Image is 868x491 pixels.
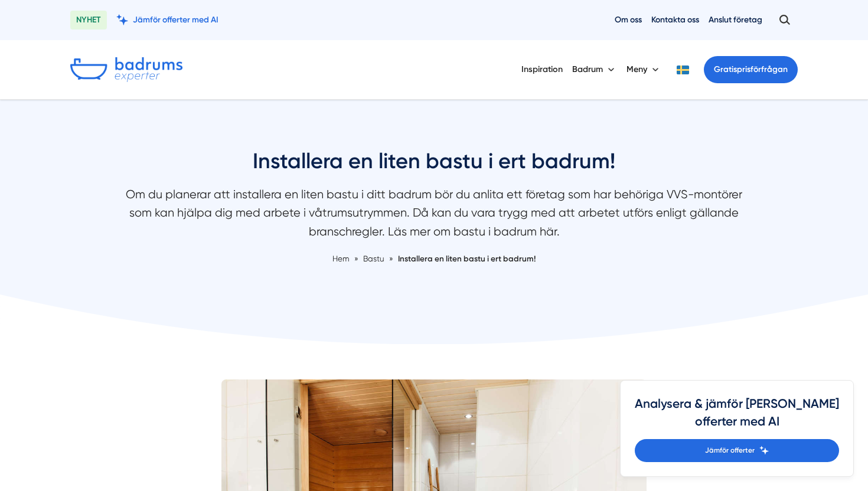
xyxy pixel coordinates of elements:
[398,254,536,263] a: Installera en liten bastu i ert badrum!
[363,254,384,263] span: Bastu
[121,253,747,265] nav: Breadcrumb
[521,54,563,84] a: Inspiration
[121,147,747,185] h1: Installera en liten bastu i ert badrum!
[651,14,699,25] a: Kontakta oss
[389,253,393,265] span: »
[572,54,617,85] button: Badrum
[705,445,755,456] span: Jämför offerter
[332,254,350,263] a: Hem
[704,56,798,83] a: Gratisprisförfrågan
[772,9,798,31] button: Öppna sök
[354,253,358,265] span: »
[615,14,642,25] a: Om oss
[709,14,762,25] a: Anslut företag
[635,439,839,462] a: Jämför offerter
[635,395,839,439] h4: Analysera & jämför [PERSON_NAME] offerter med AI
[116,14,218,25] a: Jämför offerter med AI
[714,64,737,74] span: Gratis
[121,185,747,247] p: Om du planerar att installera en liten bastu i ditt badrum bör du anlita ett företag som har behö...
[133,14,218,25] span: Jämför offerter med AI
[70,57,182,82] img: Badrumsexperter.se logotyp
[70,11,107,30] span: NYHET
[363,254,386,263] a: Bastu
[626,54,661,85] button: Meny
